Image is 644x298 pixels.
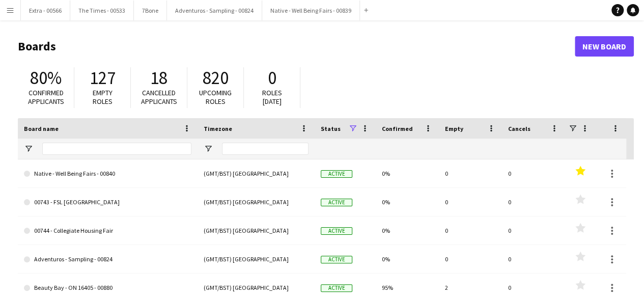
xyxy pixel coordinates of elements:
[502,159,565,187] div: 0
[198,245,315,273] div: (GMT/BST) [GEOGRAPHIC_DATA]
[24,188,191,216] a: 00743 - FSL [GEOGRAPHIC_DATA]
[376,216,439,245] div: 0%
[141,88,177,106] span: Cancelled applicants
[321,170,352,178] span: Active
[502,216,565,245] div: 0
[198,159,315,187] div: (GMT/BST) [GEOGRAPHIC_DATA]
[502,245,565,273] div: 0
[24,125,59,132] span: Board name
[502,188,565,216] div: 0
[321,199,352,206] span: Active
[575,36,634,57] a: New Board
[70,1,134,20] button: The Times - 00533
[262,1,360,20] button: Native - Well Being Fairs - 00839
[198,216,315,245] div: (GMT/BST) [GEOGRAPHIC_DATA]
[262,88,282,106] span: Roles [DATE]
[376,159,439,187] div: 0%
[204,125,232,132] span: Timezone
[439,245,502,273] div: 0
[508,125,530,132] span: Cancels
[439,159,502,187] div: 0
[439,216,502,245] div: 0
[24,245,191,274] a: Adventuros - Sampling - 00824
[167,1,262,20] button: Adventuros - Sampling - 00824
[321,125,341,132] span: Status
[24,144,33,153] button: Open Filter Menu
[198,188,315,216] div: (GMT/BST) [GEOGRAPHIC_DATA]
[445,125,463,132] span: Empty
[203,67,229,89] span: 820
[90,67,116,89] span: 127
[321,284,352,292] span: Active
[222,143,309,155] input: Timezone Filter Input
[376,245,439,273] div: 0%
[24,216,191,245] a: 00744 - Collegiate Housing Fair
[21,1,70,20] button: Extra - 00566
[18,39,575,54] h1: Boards
[30,67,62,89] span: 80%
[199,88,232,106] span: Upcoming roles
[134,1,167,20] button: 7Bone
[42,143,191,155] input: Board name Filter Input
[204,144,213,153] button: Open Filter Menu
[93,88,113,106] span: Empty roles
[382,125,413,132] span: Confirmed
[150,67,167,89] span: 18
[28,88,64,106] span: Confirmed applicants
[321,227,352,235] span: Active
[376,188,439,216] div: 0%
[268,67,276,89] span: 0
[439,188,502,216] div: 0
[321,256,352,263] span: Active
[24,159,191,188] a: Native - Well Being Fairs - 00840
